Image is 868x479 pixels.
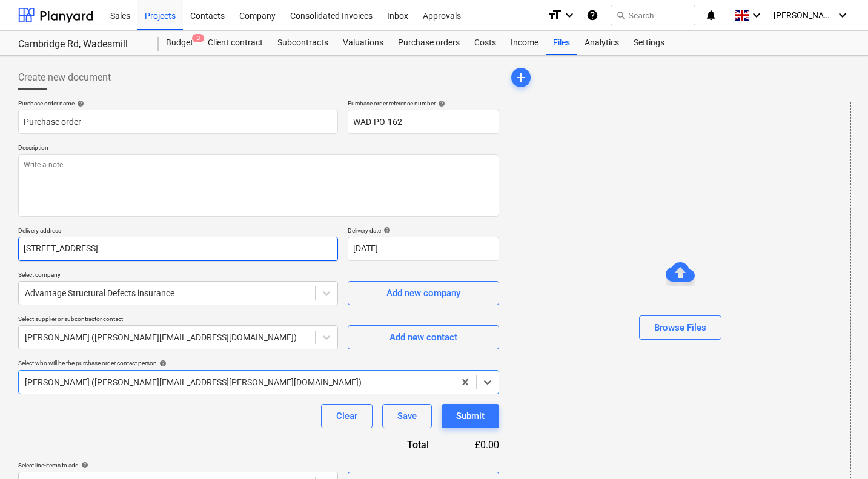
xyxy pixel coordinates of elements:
span: [PERSON_NAME] [774,10,834,20]
a: Analytics [577,31,626,55]
button: Browse Files [639,315,721,340]
a: Valuations [336,31,391,55]
input: Document name [18,110,338,134]
div: Submit [456,408,485,424]
i: keyboard_arrow_down [835,8,850,22]
div: Add new contact [389,329,457,345]
input: Reference number [348,110,499,134]
div: Budget [159,31,200,55]
p: Description [18,144,499,154]
a: Settings [626,31,672,55]
div: Cambridge Rd, Wadesmill [18,38,144,51]
span: 3 [192,34,204,42]
a: Costs [467,31,503,55]
div: Delivery date [348,226,499,234]
p: Select company [18,271,338,281]
p: Delivery address [18,226,338,237]
i: keyboard_arrow_down [749,8,764,22]
button: Clear [321,404,373,428]
div: £0.00 [448,438,499,452]
div: Select line-items to add [18,461,338,469]
span: help [381,226,391,234]
input: Delivery address [18,237,338,261]
a: Budget3 [159,31,200,55]
a: Purchase orders [391,31,467,55]
div: Purchase order name [18,99,338,107]
div: Save [397,408,417,424]
input: Delivery date not specified [348,237,499,261]
i: notifications [705,8,717,22]
div: Select who will be the purchase order contact person [18,359,499,367]
span: help [79,461,88,469]
div: Total [342,438,448,452]
button: Save [382,404,432,428]
span: add [514,70,528,85]
p: Select supplier or subcontractor contact [18,315,338,325]
iframe: Chat Widget [807,421,868,479]
span: help [436,100,445,107]
a: Income [503,31,546,55]
i: Knowledge base [586,8,598,22]
a: Client contract [200,31,270,55]
div: Browse Files [654,320,706,335]
div: Clear [336,408,357,424]
i: format_size [548,8,562,22]
button: Submit [442,404,499,428]
span: help [75,100,84,107]
a: Subcontracts [270,31,336,55]
button: Search [611,5,695,25]
button: Add new contact [348,325,499,349]
div: Add new company [386,285,460,301]
a: Files [546,31,577,55]
span: help [157,360,167,367]
span: Create new document [18,70,111,85]
span: search [616,10,626,20]
button: Add new company [348,281,499,305]
i: keyboard_arrow_down [562,8,577,22]
div: Purchase order reference number [348,99,499,107]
